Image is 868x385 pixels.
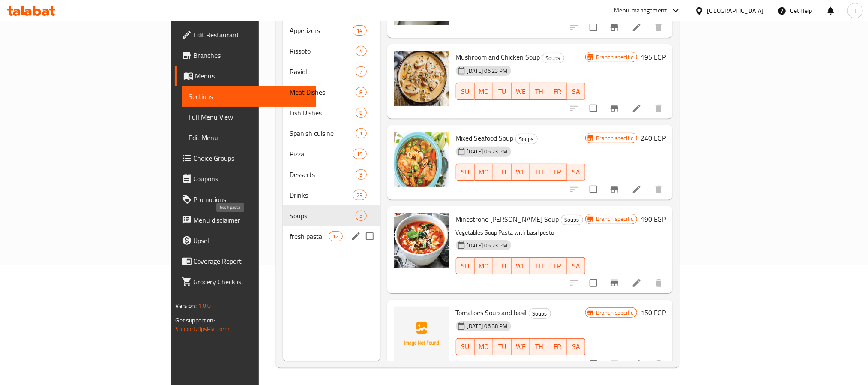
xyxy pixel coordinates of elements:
a: Coupons [175,168,316,189]
span: TH [533,260,545,272]
span: [DATE] 06:38 PM [464,322,511,330]
div: items [356,87,366,97]
button: SA [567,83,585,100]
span: 1 [356,129,366,138]
span: [DATE] 06:23 PM [464,147,511,156]
span: SA [570,85,582,98]
span: Branch specific [593,309,637,317]
span: SA [570,260,582,272]
div: Menu-management [614,6,667,16]
button: MO [475,338,493,355]
span: FR [552,340,563,353]
button: delete [649,17,669,38]
button: TU [493,338,512,355]
button: SU [456,164,475,181]
div: Desserts9 [283,164,380,185]
a: Edit Menu [182,127,316,148]
button: delete [649,98,669,119]
button: TH [530,257,548,274]
span: Coverage Report [194,256,309,266]
a: Edit Restaurant [175,24,316,45]
span: Branch specific [593,134,637,142]
span: Select to update [584,355,602,373]
button: delete [649,179,669,200]
span: TU [497,260,508,272]
div: items [353,25,366,36]
a: Coverage Report [175,251,316,271]
a: Promotions [175,189,316,210]
a: Support.OpsPlatform [176,323,230,334]
span: SU [460,166,471,178]
span: SA [570,340,582,353]
nav: Menu sections [283,17,380,250]
span: Branch specific [593,53,637,61]
p: Vegetables Soup Pasta with basil pesto [456,227,585,238]
span: Branches [194,50,309,60]
span: fresh pasta [290,231,329,241]
span: Tomatoes Soup and basil [456,306,527,319]
span: 12 [329,232,342,241]
a: Grocery Checklist [175,271,316,292]
div: items [356,108,366,118]
div: Ravioli7 [283,61,380,82]
img: Mushroom and Chicken Soup [394,51,449,106]
button: WE [512,257,530,274]
button: TH [530,164,548,181]
span: Fish Dishes [290,108,356,118]
span: 4 [356,47,366,55]
span: Edit Restaurant [194,30,309,40]
div: Spanish cuisine [290,128,356,138]
span: 8 [356,109,366,117]
span: TU [497,340,508,353]
span: Drinks [290,190,353,200]
div: Desserts [290,169,356,180]
div: items [356,46,366,56]
h6: 150 EGP [641,307,666,319]
span: 19 [353,150,366,158]
div: Appetizers14 [283,20,380,41]
div: Rissoto4 [283,41,380,61]
button: WE [512,338,530,355]
span: WE [515,340,527,353]
span: WE [515,85,527,98]
h6: 190 EGP [641,213,666,225]
span: 14 [353,27,366,35]
span: Get support on: [176,315,215,326]
a: Edit menu item [632,359,642,369]
button: SA [567,164,585,181]
button: MO [475,257,493,274]
h6: 195 EGP [641,51,666,63]
button: TU [493,83,512,100]
button: Branch-specific-item [604,273,625,293]
button: SA [567,338,585,355]
span: TH [533,340,545,353]
span: Upsell [194,235,309,246]
span: SU [460,85,471,98]
span: WE [515,166,527,178]
span: [DATE] 06:23 PM [464,241,511,250]
span: MO [478,340,490,353]
div: items [353,190,366,200]
span: Grocery Checklist [194,277,309,287]
button: Branch-specific-item [604,179,625,200]
div: Spanish cuisine1 [283,123,380,144]
span: Menus [195,71,309,81]
div: Appetizers [290,25,353,36]
span: SU [460,340,471,353]
span: Soups [561,215,583,225]
button: SU [456,83,475,100]
span: Pizza [290,149,353,159]
span: Select to update [584,274,602,292]
span: TH [533,166,545,178]
span: 5 [356,212,366,220]
a: Menu disclaimer [175,210,316,230]
span: Branch specific [593,215,637,223]
span: I [854,6,856,15]
button: TH [530,83,548,100]
span: 8 [356,88,366,96]
span: Coupons [194,174,309,184]
button: FR [548,83,567,100]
